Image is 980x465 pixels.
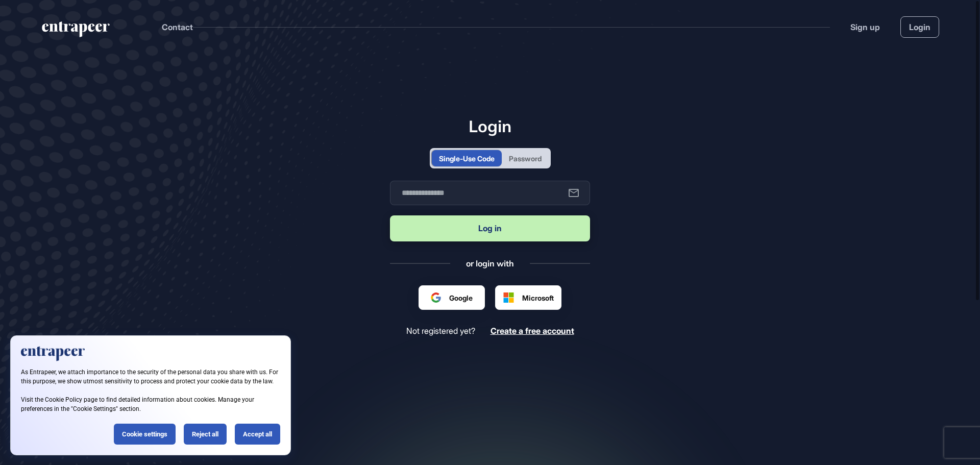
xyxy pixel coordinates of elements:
[390,116,590,136] h1: Login
[509,153,542,164] div: Password
[41,21,111,41] a: entrapeer-logo
[900,16,939,38] a: Login
[522,292,554,303] span: Microsoft
[491,326,574,336] span: Create a free account
[390,215,590,241] button: Log in
[406,326,475,336] span: Not registered yet?
[162,20,193,34] button: Contact
[491,326,574,336] a: Create a free account
[466,258,514,269] div: or login with
[850,21,880,33] a: Sign up
[439,153,495,164] div: Single-Use Code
